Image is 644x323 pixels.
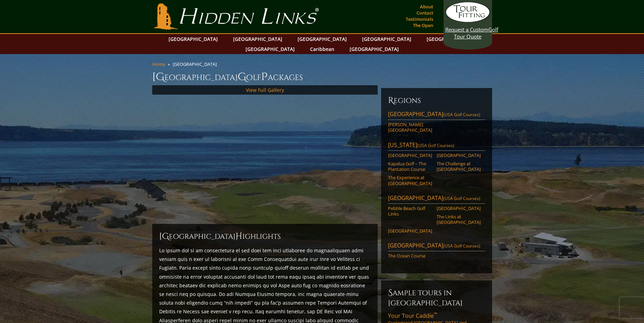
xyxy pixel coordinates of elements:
h6: Sample Tours in [GEOGRAPHIC_DATA] [388,287,485,308]
a: [GEOGRAPHIC_DATA] [230,34,286,44]
a: [GEOGRAPHIC_DATA] [437,152,481,158]
a: Request a CustomGolf Tour Quote [445,2,490,40]
span: Your Tour Caddie [388,312,437,320]
a: [PERSON_NAME][GEOGRAPHIC_DATA] [388,122,432,133]
a: [GEOGRAPHIC_DATA](USA Golf Courses) [388,242,485,251]
sup: ™ [434,311,437,317]
a: Contact [415,8,435,18]
span: (USA Golf Courses) [443,243,480,249]
a: The Links at [GEOGRAPHIC_DATA] [437,214,481,225]
a: [GEOGRAPHIC_DATA](USA Golf Courses) [388,194,485,204]
li: [GEOGRAPHIC_DATA] [173,61,220,67]
a: The Open [411,20,435,30]
a: [US_STATE](USA Golf Courses) [388,141,485,151]
a: Caribbean [307,44,338,54]
span: (USA Golf Courses) [417,142,454,148]
a: [GEOGRAPHIC_DATA] [294,34,350,44]
span: Request a Custom [445,26,488,33]
a: [GEOGRAPHIC_DATA] [423,34,479,44]
span: (USA Golf Courses) [443,112,480,117]
a: View Full Gallery [246,87,284,93]
a: The Experience at [GEOGRAPHIC_DATA] [388,175,432,186]
a: [GEOGRAPHIC_DATA] [242,44,298,54]
span: H [235,231,242,242]
a: The Ocean Course [388,253,432,259]
a: [GEOGRAPHIC_DATA] [437,206,481,211]
span: (USA Golf Courses) [443,195,480,201]
a: [GEOGRAPHIC_DATA] [346,44,402,54]
h1: [GEOGRAPHIC_DATA] olf ackages [152,70,492,84]
a: [GEOGRAPHIC_DATA] [165,34,221,44]
a: [GEOGRAPHIC_DATA](USA Golf Courses) [388,110,485,120]
a: Testimonials [404,14,435,24]
a: The Challenge at [GEOGRAPHIC_DATA] [437,161,481,172]
a: Home [152,61,165,67]
h6: Regions [388,95,485,106]
h2: [GEOGRAPHIC_DATA] ighlights [159,231,371,242]
a: About [418,2,435,11]
a: [GEOGRAPHIC_DATA] [388,152,432,158]
span: G [238,70,246,84]
a: [GEOGRAPHIC_DATA] [359,34,415,44]
a: [GEOGRAPHIC_DATA] [388,228,432,234]
a: Kapalua Golf – The Plantation Course [388,161,432,172]
span: P [261,70,268,84]
a: Pebble Beach Golf Links [388,206,432,217]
